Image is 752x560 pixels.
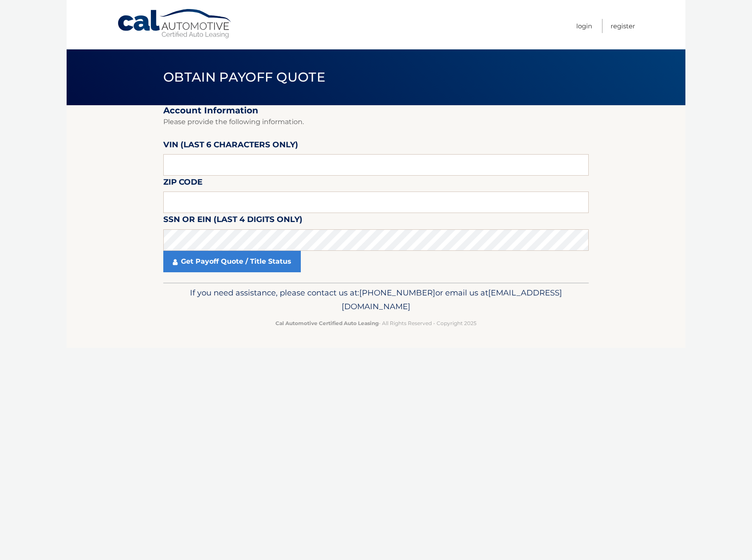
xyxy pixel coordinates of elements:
p: If you need assistance, please contact us at: or email us at [169,286,583,313]
label: VIN (last 6 characters only) [163,138,298,154]
label: SSN or EIN (last 4 digits only) [163,213,303,229]
p: Please provide the following information. [163,116,589,128]
a: Login [576,19,592,33]
p: - All Rights Reserved - Copyright 2025 [169,319,583,328]
h2: Account Information [163,105,589,116]
span: [PHONE_NUMBER] [359,288,435,298]
a: Get Payoff Quote / Title Status [163,251,301,272]
span: Obtain Payoff Quote [163,69,325,85]
a: Register [611,19,635,33]
strong: Cal Automotive Certified Auto Leasing [275,320,379,326]
label: Zip Code [163,176,202,192]
a: Cal Automotive [117,9,233,39]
